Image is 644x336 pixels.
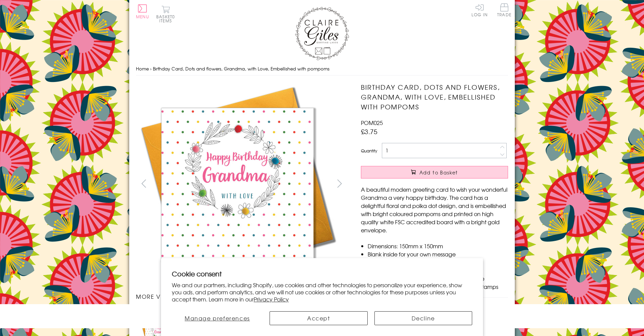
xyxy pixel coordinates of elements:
button: Basket0 items [156,5,175,23]
h2: Cookie consent [172,269,472,278]
h1: Birthday Card, Dots and flowers, Grandma, with Love, Embellished with pompoms [361,82,508,111]
li: Dimensions: 150mm x 150mm [368,242,508,250]
span: Trade [497,3,511,17]
span: POM025 [361,119,383,127]
h3: More views [136,292,347,300]
img: Birthday Card, Dots and flowers, Grandma, with Love, Embellished with pompoms [136,82,339,286]
img: Claire Giles Greetings Cards [295,7,349,60]
button: Manage preferences [172,311,263,325]
img: Birthday Card, Dots and flowers, Grandma, with Love, Embellished with pompoms [347,82,550,286]
button: Decline [374,311,473,325]
button: prev [136,176,151,191]
button: Accept [270,311,368,325]
span: › [150,65,152,72]
span: £3.75 [361,127,377,136]
p: We and our partners, including Shopify, use cookies and other technologies to personalize your ex... [172,281,472,302]
label: Quantity [361,148,377,154]
a: Log In [471,3,488,17]
a: Trade [497,3,511,18]
p: A beautiful modern greeting card to wish your wonderful Grandma a very happy birthday. The card h... [361,185,508,234]
span: 0 items [159,14,175,24]
li: Blank inside for your own message [368,250,508,258]
span: Add to Basket [419,169,458,176]
nav: breadcrumbs [136,62,508,76]
button: next [332,176,347,191]
span: Manage preferences [185,314,250,322]
a: Home [136,65,149,72]
span: Birthday Card, Dots and flowers, Grandma, with Love, Embellished with pompoms [153,65,329,72]
button: Menu [136,4,149,19]
a: Privacy Policy [254,295,289,303]
span: Menu [136,14,149,20]
button: Add to Basket [361,166,508,178]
